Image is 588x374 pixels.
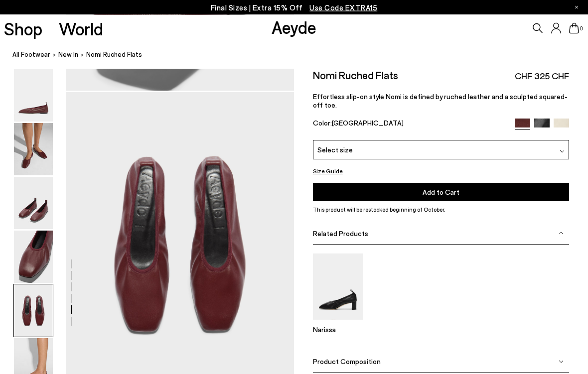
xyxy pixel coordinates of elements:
img: svg%3E [559,231,564,236]
a: Aeyde [272,16,316,37]
a: 0 [569,23,579,34]
span: Navigate to /collections/ss25-final-sizes [309,3,377,12]
p: This product will be restocked beginning of October. [313,206,570,215]
img: Nomi Ruched Flats - Image 3 [14,177,53,230]
a: World [59,20,103,37]
img: Narissa Ruched Pumps [313,254,363,320]
div: Color: [313,119,507,130]
img: Nomi Ruched Flats - Image 2 [14,124,53,176]
span: 0 [579,26,584,31]
span: Select size [317,145,353,155]
img: svg%3E [560,149,565,154]
a: Narissa Ruched Pumps Narissa [313,313,363,334]
img: svg%3E [559,360,564,365]
span: Related Products [313,230,368,238]
span: CHF 325 CHF [515,70,569,83]
p: Narissa [313,326,363,334]
button: Add to Cart [313,183,570,202]
span: New In [58,51,78,59]
img: Nomi Ruched Flats - Image 1 [14,70,53,122]
span: Product Composition [313,358,381,366]
a: New In [58,50,78,60]
p: Final Sizes | Extra 15% Off [211,1,378,14]
nav: breadcrumb [12,42,588,69]
button: Size Guide [313,165,343,178]
a: All Footwear [12,50,50,60]
span: Nomi Ruched Flats [86,50,142,60]
p: Effortless slip-on style Nomi is defined by ruched leather and a sculpted squared-off toe. [313,93,570,110]
h2: Nomi Ruched Flats [313,69,398,82]
a: Shop [4,20,42,37]
span: Add to Cart [423,188,459,197]
img: Nomi Ruched Flats - Image 4 [14,231,53,283]
span: [GEOGRAPHIC_DATA] [332,119,404,127]
img: Nomi Ruched Flats - Image 5 [14,285,53,337]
